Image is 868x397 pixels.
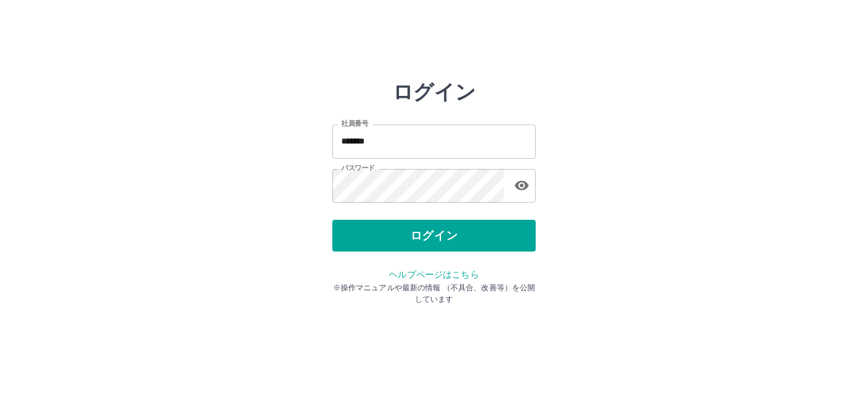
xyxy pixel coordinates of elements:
p: ※操作マニュアルや最新の情報 （不具合、改善等）を公開しています [332,282,536,305]
label: 社員番号 [341,119,368,128]
label: パスワード [341,163,375,173]
a: ヘルプページはこちら [389,269,478,279]
button: ログイン [332,220,536,252]
h2: ログイン [393,80,476,104]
